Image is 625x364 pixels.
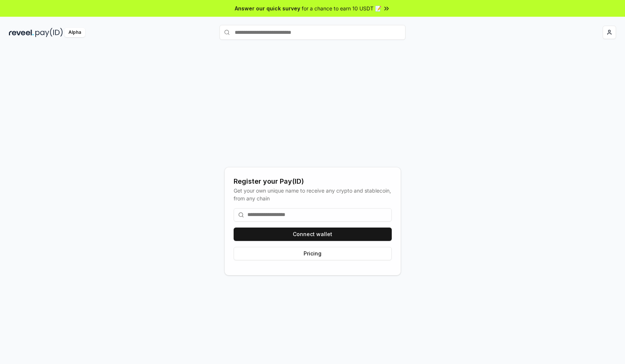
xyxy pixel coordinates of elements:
[234,187,392,202] div: Get your own unique name to receive any crypto and stablecoin, from any chain
[302,4,381,12] span: for a chance to earn 10 USDT 📝
[235,4,300,12] span: Answer our quick survey
[234,176,392,187] div: Register your Pay(ID)
[35,28,63,37] img: pay_id
[9,28,34,37] img: reveel_dark
[234,228,392,241] button: Connect wallet
[234,247,392,260] button: Pricing
[64,28,85,37] div: Alpha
